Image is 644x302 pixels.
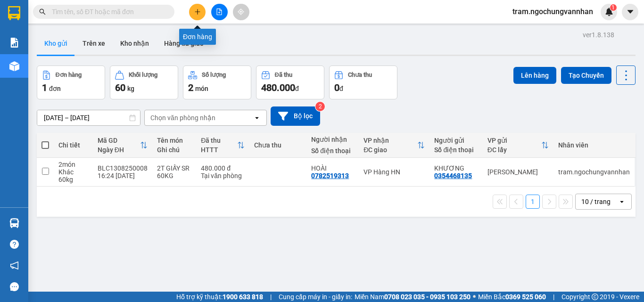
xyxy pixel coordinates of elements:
img: icon-new-feature [605,8,613,16]
div: KHƯƠNG [434,164,478,172]
button: Lên hàng [513,67,556,84]
button: Kho gửi [37,32,75,55]
div: Ngày ĐH [98,146,140,154]
button: caret-down [622,4,638,20]
div: 0782519313 [311,172,349,180]
div: Đơn hàng [179,29,216,45]
img: logo-vxr [8,6,20,20]
span: notification [10,261,19,270]
div: tram.ngochungvannhan [558,168,630,176]
svg: open [618,198,626,205]
div: VP gửi [487,137,541,144]
span: 1 [42,82,47,93]
div: 0354468135 [434,172,472,180]
button: plus [189,4,206,20]
div: ver 1.8.138 [583,30,614,40]
div: VP nhận [363,137,417,144]
span: đ [295,85,299,92]
sup: 2 [315,102,325,111]
button: Số lượng2món [183,65,251,99]
div: Số điện thoại [311,147,354,155]
div: Tên món [157,137,192,144]
span: question-circle [10,240,19,249]
div: Khác [58,168,88,176]
span: tram.ngochungvannhan [505,6,601,17]
span: đơn [49,85,61,92]
div: ĐC giao [363,146,417,154]
img: warehouse-icon [9,61,19,71]
div: Ghi chú [157,146,192,154]
span: 1 [611,4,615,11]
button: aim [233,4,249,20]
strong: 0708 023 035 - 0935 103 250 [384,293,471,301]
div: Chi tiết [58,141,88,149]
div: Số điện thoại [434,146,478,154]
div: 2 món [58,161,88,168]
div: Người nhận [311,136,354,143]
span: 60 [115,82,125,93]
button: Đã thu480.000đ [256,65,324,99]
span: 0 [334,82,339,93]
th: Toggle SortBy [196,133,249,158]
div: HTTT [201,146,237,154]
strong: 1900 633 818 [223,293,263,301]
button: 1 [526,195,540,209]
span: Miền Bắc [478,292,546,302]
span: Miền Nam [355,292,471,302]
span: đ [339,85,343,92]
span: file-add [216,8,223,15]
div: 60 kg [58,176,88,183]
div: BLC1308250008 [98,164,148,172]
div: [PERSON_NAME] [487,168,549,176]
button: Chưa thu0đ [329,65,397,99]
span: kg [127,85,134,92]
span: món [195,85,208,92]
span: ⚪️ [473,295,476,299]
button: file-add [211,4,228,20]
span: | [553,292,554,302]
div: 2T GIẤY SR 60KG [157,164,192,180]
div: Đã thu [275,72,292,78]
span: copyright [592,294,598,300]
div: VP Hàng HN [363,168,425,176]
div: Chọn văn phòng nhận [150,113,215,122]
span: message [10,282,19,291]
th: Toggle SortBy [483,133,553,158]
div: Tại văn phòng [201,172,244,180]
sup: 1 [610,4,617,11]
button: Khối lượng60kg [110,65,178,99]
div: Nhân viên [558,141,630,149]
span: caret-down [626,8,635,16]
svg: open [253,114,261,122]
div: Mã GD [98,137,140,144]
button: Trên xe [75,32,113,55]
span: 480.000 [261,82,295,93]
button: Kho nhận [113,32,157,55]
strong: 0369 525 060 [505,293,546,301]
img: warehouse-icon [9,218,19,228]
th: Toggle SortBy [359,133,429,158]
button: Hàng đã giao [157,32,211,55]
span: Cung cấp máy in - giấy in: [279,292,352,302]
div: Đã thu [201,137,237,144]
img: solution-icon [9,38,19,48]
div: Đơn hàng [56,72,82,78]
div: 16:24 [DATE] [98,172,148,180]
span: 2 [188,82,193,93]
span: search [39,8,46,15]
div: HOÀI [311,164,354,172]
span: plus [194,8,201,15]
button: Tạo Chuyến [561,67,611,84]
div: ĐC lấy [487,146,541,154]
div: Khối lượng [129,72,157,78]
div: Số lượng [202,72,226,78]
div: 480.000 đ [201,164,244,172]
div: Chưa thu [254,141,302,149]
span: aim [238,8,244,15]
button: Bộ lọc [271,106,320,126]
input: Tìm tên, số ĐT hoặc mã đơn [52,7,163,17]
th: Toggle SortBy [93,133,152,158]
div: 10 / trang [581,197,611,206]
span: Hỗ trợ kỹ thuật: [176,292,263,302]
button: Đơn hàng1đơn [37,65,105,99]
